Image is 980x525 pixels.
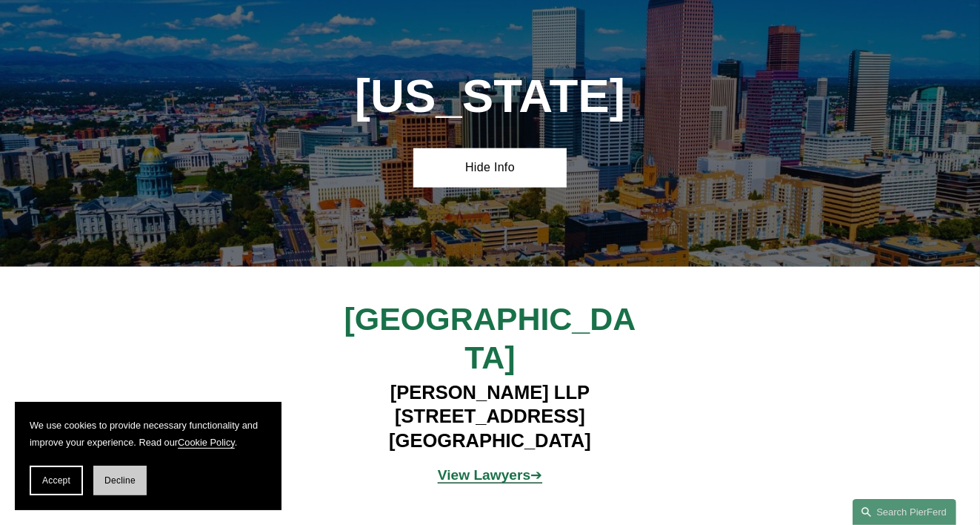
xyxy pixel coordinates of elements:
[42,475,70,486] span: Accept
[178,437,235,448] a: Cookie Policy
[30,466,83,495] button: Accept
[413,148,567,188] a: Hide Info
[298,380,681,452] h4: [PERSON_NAME] LLP [STREET_ADDRESS] [GEOGRAPHIC_DATA]
[438,467,542,483] a: View Lawyers➔
[30,417,267,451] p: We use cookies to provide necessary functionality and improve your experience. Read our .
[298,69,681,123] h1: [US_STATE]
[93,466,147,495] button: Decline
[15,402,281,510] section: Cookie banner
[853,499,956,525] a: Search this site
[438,467,542,483] span: ➔
[438,467,530,483] strong: View Lawyers
[104,475,136,486] span: Decline
[344,301,636,375] span: [GEOGRAPHIC_DATA]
